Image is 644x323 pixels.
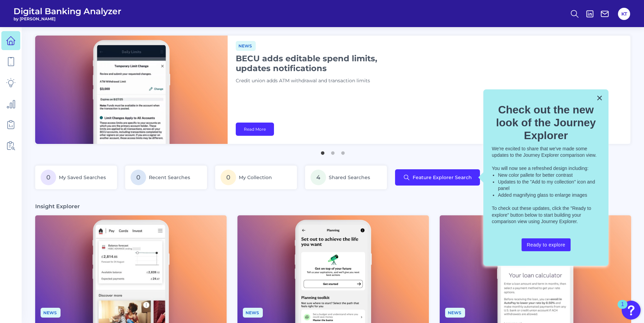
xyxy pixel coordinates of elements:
[413,175,472,180] span: Feature Explorer Search
[221,170,236,185] span: 0
[237,215,429,323] img: News - Phone (4).png
[131,170,146,185] span: 0
[41,308,61,318] span: News
[622,301,641,320] button: Open Resource Center, 1 new notification
[149,174,190,180] span: Recent Searches
[319,148,326,155] button: 1
[59,174,106,180] span: My Saved Searches
[236,123,274,136] a: Read More
[596,92,603,103] button: Close
[618,8,630,20] button: KT
[522,238,571,251] button: Ready to explore
[498,172,600,179] li: New color pallete for better contrast
[498,179,600,192] li: Updates to the "Add to my collection" icon and panel
[492,146,600,159] p: We're excited to share that we've made some updates to the Journey Explorer comparison view.
[329,174,370,180] span: Shared Searches
[35,203,80,210] h3: Insight Explorer
[243,308,263,318] span: News
[340,148,346,155] button: 3
[440,215,631,323] img: News - Phone (3).png
[14,16,121,21] span: by [PERSON_NAME]
[492,205,600,225] p: To check out these updates, click the "Ready to explore" button below to start building your comp...
[14,6,121,16] span: Digital Banking Analyzer
[492,165,600,172] p: You will now see a refreshed design including:
[329,148,336,155] button: 2
[236,53,405,73] h1: BECU adds editable spend limits, updates notifications
[236,77,405,85] p: Credit union adds ATM withdrawal and transaction limits
[498,192,600,199] li: Added magnifying glass to enlarge images
[621,304,624,313] div: 1
[310,170,326,185] span: 4
[445,308,465,318] span: News
[239,174,272,180] span: My Collection
[35,215,227,323] img: News - Phone.png
[41,170,56,185] span: 0
[236,41,256,51] span: News
[35,36,228,144] img: bannerImg
[492,103,600,142] h2: Check out the new look of the Journey Explorer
